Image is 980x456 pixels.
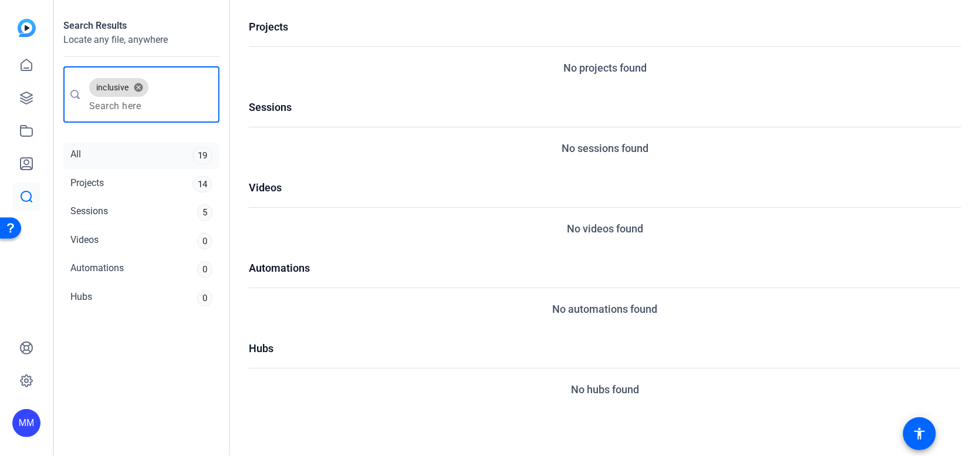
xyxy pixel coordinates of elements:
button: remove inclusive [129,82,148,93]
h2: Locate any file, anywhere [63,33,219,47]
div: Videos [70,233,99,250]
span: No videos found [567,221,643,237]
h1: Videos [249,180,961,195]
img: blue-gradient.svg [18,19,36,37]
div: 19 [192,147,212,164]
div: Automations [70,261,124,278]
span: No hubs found [571,381,639,397]
h1: Sessions [249,99,961,115]
div: 0 [197,261,212,278]
div: 0 [197,233,212,250]
span: No projects found [563,60,647,76]
div: All [70,147,81,164]
h1: Automations [249,260,961,276]
input: Search here [89,99,210,113]
div: Sessions [70,204,108,221]
mat-icon: accessibility [913,427,927,441]
h1: Search Results [63,19,219,33]
div: 0 [197,290,212,307]
span: No sessions found [562,140,648,156]
mat-chip-grid: Enter search query [89,76,210,113]
div: MM [12,409,40,437]
div: Hubs [70,290,92,307]
span: No automations found [553,301,658,317]
h1: Hubs [249,340,961,356]
div: Projects [70,176,104,193]
div: 14 [192,176,212,193]
span: inclusive [96,82,129,93]
h1: Projects [249,19,961,35]
div: 5 [197,204,212,221]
